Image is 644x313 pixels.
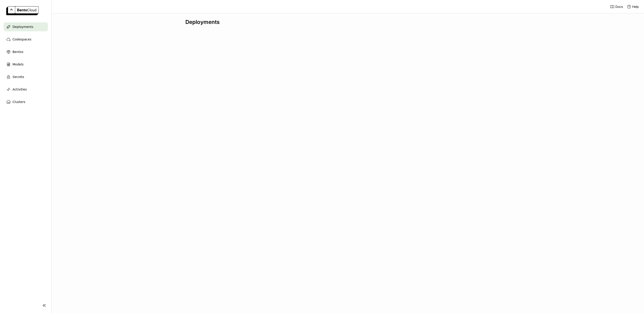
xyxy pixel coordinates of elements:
span: Deployments [13,24,33,29]
span: Docs [615,5,623,9]
span: Secrets [13,74,24,80]
span: Models [13,62,23,67]
span: Clusters [13,99,25,105]
a: Docs [610,4,623,9]
span: Help [632,5,639,9]
a: Secrets [4,72,48,81]
img: logo [6,6,39,15]
a: Bentos [4,47,48,56]
span: Codespaces [13,37,31,42]
span: Bentos [13,49,23,55]
span: Activities [13,87,27,92]
div: Help [627,4,639,9]
a: Activities [4,85,48,94]
a: Clusters [4,97,48,106]
a: Models [4,60,48,69]
div: Deployments [185,19,510,25]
